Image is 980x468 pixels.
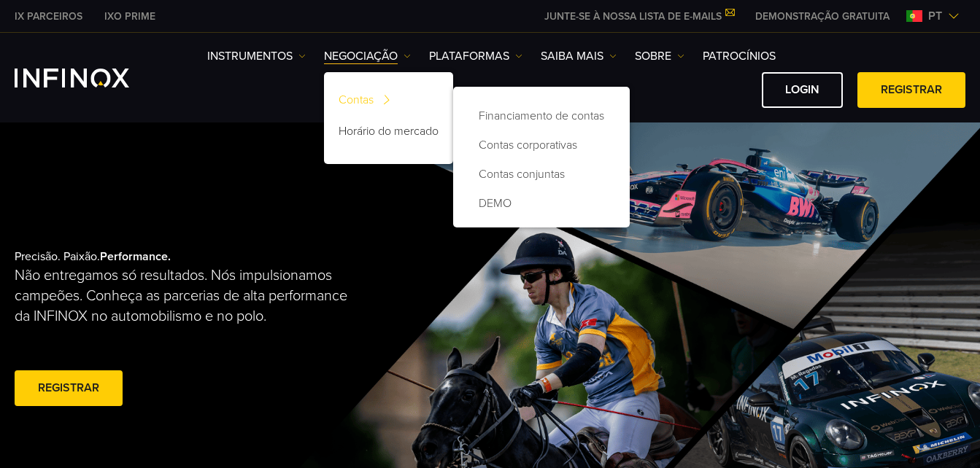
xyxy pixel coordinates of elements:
a: Registrar [15,370,123,406]
span: pt [922,7,948,25]
div: Precisão. Paixão. [15,226,442,433]
a: Instrumentos [207,47,306,65]
a: INFINOX [93,9,166,24]
a: Contas [324,87,453,118]
a: INFINOX MENU [744,9,900,24]
a: INFINOX Logo [15,69,163,87]
strong: Performance. [100,249,171,264]
p: Não entregamos só resultados. Nós impulsionamos campeões. Conheça as parcerias de alta performanc... [15,265,357,327]
a: INFINOX [4,9,93,24]
a: Saiba mais [541,47,617,65]
a: Registrar [857,72,965,108]
a: Horário do mercado [324,118,453,149]
a: SOBRE [635,47,684,65]
a: Contas corporativas [468,130,615,160]
a: Login [762,72,843,108]
a: Contas conjuntas [468,160,615,189]
a: PLATAFORMAS [429,47,522,65]
a: JUNTE-SE À NOSSA LISTA DE E-MAILS [533,10,744,23]
a: Patrocínios [703,47,776,65]
a: DEMO [468,189,615,218]
a: Financiamento de contas [468,101,615,130]
a: NEGOCIAÇÃO [324,47,411,65]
